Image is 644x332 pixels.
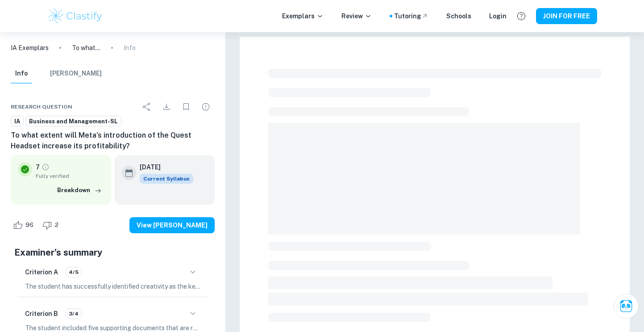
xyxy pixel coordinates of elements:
span: 4/5 [66,268,82,276]
a: Login [489,11,507,21]
a: IA [11,116,24,127]
p: To what extent will Meta’s introduction of the Quest Headset increase its profitability? [72,43,100,53]
p: Review [341,11,372,21]
button: [PERSON_NAME] [50,64,102,84]
h5: Examiner's summary [14,246,211,259]
p: The student has successfully identified creativity as the key concept for the Internal Assessment... [25,282,200,291]
h6: [DATE] [140,162,186,172]
button: View [PERSON_NAME] [129,217,215,233]
a: Tutoring [394,11,428,21]
span: 2 [50,221,63,230]
span: Business and Management-SL [26,117,121,126]
h6: Criterion B [25,309,58,319]
button: JOIN FOR FREE [536,8,597,24]
p: Info [124,43,136,53]
div: Bookmark [177,98,195,116]
div: This exemplar is based on the current syllabus. Feel free to refer to it for inspiration/ideas wh... [140,174,193,184]
a: Grade fully verified [42,163,50,171]
span: Research question [11,103,72,111]
div: Like [11,218,38,232]
button: Ask Clai [614,294,639,319]
span: 96 [21,221,38,230]
button: Help and Feedback [514,8,529,24]
span: Fully verified [36,172,104,180]
span: 3/4 [66,310,82,318]
p: 7 [36,162,40,172]
h6: To what extent will Meta’s introduction of the Quest Headset increase its profitability? [11,130,215,151]
a: Schools [446,11,471,21]
h6: Criterion A [25,267,58,277]
div: Share [138,98,156,116]
div: Download [158,98,175,116]
p: Exemplars [282,11,324,21]
a: IA Exemplars [11,43,49,53]
button: Info [11,64,32,84]
span: IA [11,117,23,126]
img: Clastify logo [47,7,104,25]
div: Report issue [197,98,215,116]
a: Business and Management-SL [25,116,121,127]
button: Breakdown [55,184,104,197]
span: Current Syllabus [140,174,193,184]
div: Dislike [40,218,63,232]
